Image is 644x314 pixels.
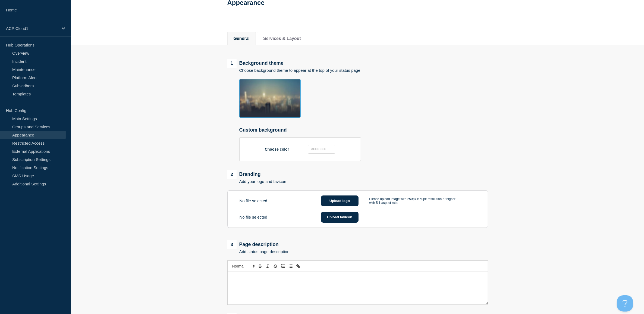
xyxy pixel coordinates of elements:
[239,79,301,118] img: v1
[230,263,256,269] span: Font size
[239,68,360,73] p: Choose background theme to appear at the top of your status page
[264,263,272,269] button: Toggle italic text
[239,249,290,254] p: Add status page description
[279,263,287,269] button: Toggle ordered list
[240,198,321,203] div: No file selected
[287,263,294,269] button: Toggle bulleted list
[369,197,462,205] p: Please upload image with 250px x 50px resolution or higher with 5:1 aspect ratio
[227,59,360,68] div: Background theme
[308,145,335,154] input: #FFFFFF
[227,170,237,179] span: 2
[239,137,361,161] div: Choose color
[227,240,290,249] div: Page description
[234,36,250,41] button: General
[256,263,264,269] button: Toggle bold text
[227,170,286,179] div: Branding
[617,295,633,312] iframe: Help Scout Beacon - Open
[321,195,359,206] button: Upload logo
[272,263,279,269] button: Toggle strikethrough text
[227,240,237,249] span: 3
[240,215,321,219] div: No file selected
[294,263,302,269] button: Toggle link
[263,36,301,41] button: Services & Layout
[239,179,286,184] p: Add your logo and favicon
[239,127,488,133] p: Custom background
[6,26,58,31] p: ACP Cloud1
[227,59,237,68] span: 1
[228,272,488,304] div: Message
[321,212,359,223] button: Upload favicon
